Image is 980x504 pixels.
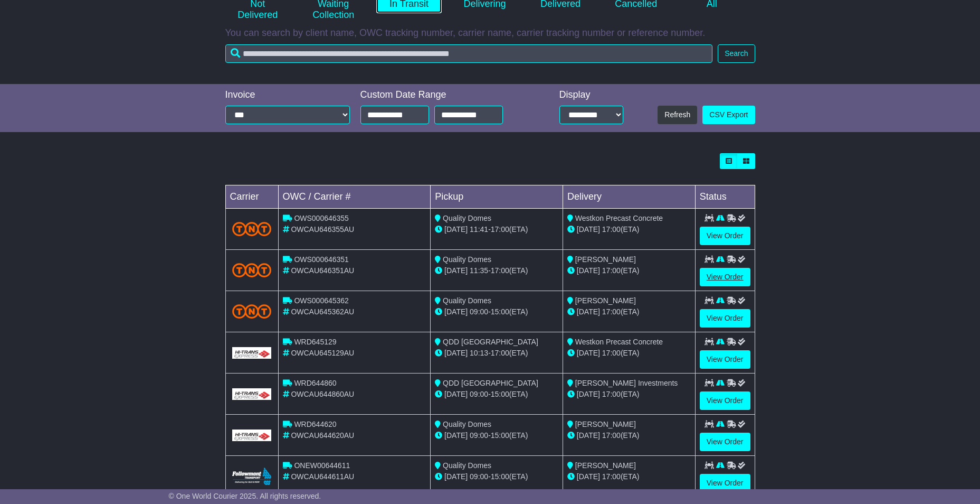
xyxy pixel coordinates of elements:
img: TNT_Domestic.png [232,304,272,319]
span: 15:00 [491,390,509,398]
span: [DATE] [577,307,600,316]
img: TNT_Domestic.png [232,222,272,236]
span: 17:00 [602,390,621,398]
img: GetCarrierServiceLogo [232,388,272,400]
span: Quality Domes [443,296,491,305]
div: - (ETA) [435,306,558,318]
div: - (ETA) [435,471,558,482]
span: OWCAU645362AU [291,307,354,316]
span: [PERSON_NAME] [575,461,636,470]
div: Invoice [225,89,350,101]
a: View Order [700,309,750,328]
span: [PERSON_NAME] [575,420,636,428]
div: - (ETA) [435,389,558,400]
span: 11:35 [470,266,488,275]
span: 10:13 [470,349,488,357]
td: Carrier [225,185,278,209]
span: OWCAU644611AU [291,472,354,481]
span: 17:00 [602,225,621,234]
span: 09:00 [470,307,488,316]
a: View Order [700,433,750,451]
span: WRD644620 [294,420,336,428]
a: CSV Export [702,106,755,124]
span: [DATE] [577,266,600,275]
span: 17:00 [602,266,621,275]
img: Followmont_Transport.png [232,468,272,485]
span: OWS000646351 [294,255,349,264]
span: [PERSON_NAME] [575,296,636,305]
div: Display [559,89,623,101]
span: [DATE] [577,225,600,234]
a: View Order [700,474,750,492]
span: Westkon Precast Concrete [575,338,663,346]
span: [DATE] [444,349,468,357]
span: Quality Domes [443,420,491,428]
div: (ETA) [567,348,691,359]
span: 17:00 [491,349,509,357]
span: 09:00 [470,390,488,398]
img: GetCarrierServiceLogo [232,430,272,441]
div: - (ETA) [435,430,558,441]
span: © One World Courier 2025. All rights reserved. [169,492,321,500]
span: WRD644860 [294,379,336,387]
span: OWCAU644620AU [291,431,354,440]
span: Quality Domes [443,255,491,264]
span: OWCAU646351AU [291,266,354,275]
span: QDD [GEOGRAPHIC_DATA] [443,379,538,387]
span: 17:00 [602,307,621,316]
td: Status [695,185,755,209]
span: 17:00 [491,225,509,234]
div: - (ETA) [435,265,558,276]
span: 17:00 [602,431,621,440]
div: (ETA) [567,471,691,482]
span: [DATE] [577,431,600,440]
span: [DATE] [444,307,468,316]
span: 17:00 [602,349,621,357]
span: 11:41 [470,225,488,234]
span: WRD645129 [294,338,336,346]
td: Pickup [431,185,563,209]
span: OWCAU646355AU [291,225,354,234]
span: Quality Domes [443,461,491,470]
a: View Order [700,391,750,410]
span: Quality Domes [443,214,491,222]
img: TNT_Domestic.png [232,263,272,277]
div: (ETA) [567,265,691,276]
span: 15:00 [491,431,509,440]
img: GetCarrierServiceLogo [232,347,272,359]
td: OWC / Carrier # [278,185,431,209]
div: - (ETA) [435,348,558,359]
span: ONEW00644611 [294,461,350,470]
div: (ETA) [567,389,691,400]
p: You can search by client name, OWC tracking number, carrier name, carrier tracking number or refe... [225,27,755,39]
span: OWCAU644860AU [291,390,354,398]
span: [DATE] [577,390,600,398]
a: View Order [700,268,750,286]
span: 09:00 [470,472,488,481]
button: Refresh [658,106,697,124]
div: (ETA) [567,306,691,318]
div: Custom Date Range [360,89,530,101]
a: View Order [700,227,750,245]
button: Search [718,44,755,63]
span: [DATE] [444,431,468,440]
span: Westkon Precast Concrete [575,214,663,222]
span: OWS000646355 [294,214,349,222]
span: OWS000645362 [294,296,349,305]
div: (ETA) [567,224,691,235]
div: - (ETA) [435,224,558,235]
span: [DATE] [444,266,468,275]
span: [DATE] [444,225,468,234]
div: (ETA) [567,430,691,441]
span: 15:00 [491,472,509,481]
span: [PERSON_NAME] Investments [575,379,678,387]
span: 17:00 [491,266,509,275]
span: [DATE] [444,472,468,481]
span: 09:00 [470,431,488,440]
span: OWCAU645129AU [291,349,354,357]
span: [PERSON_NAME] [575,255,636,264]
span: 15:00 [491,307,509,316]
span: [DATE] [444,390,468,398]
span: [DATE] [577,349,600,357]
a: View Order [700,350,750,369]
